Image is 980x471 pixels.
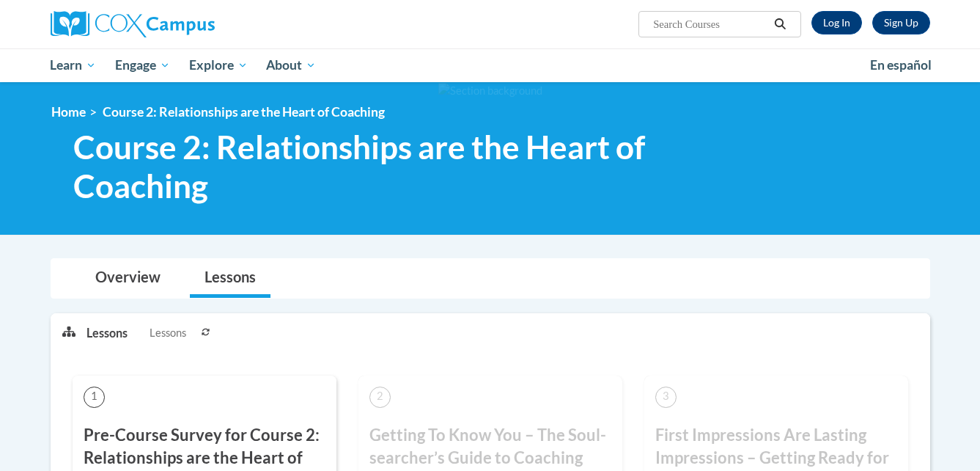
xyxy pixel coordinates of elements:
[769,15,791,33] button: Search
[861,50,941,81] a: En español
[29,48,952,82] div: Main menu
[81,259,175,298] a: Overview
[50,56,96,74] span: Learn
[257,48,325,82] a: About
[51,11,215,37] img: Cox Campus
[103,104,385,120] span: Course 2: Relationships are the Heart of Coaching
[51,104,86,120] a: Home
[86,325,128,341] p: Lessons
[150,325,186,341] span: Lessons
[106,48,180,82] a: Engage
[369,387,391,408] span: 2
[652,15,769,33] input: Search Courses
[438,83,542,99] img: Section background
[73,128,726,205] span: Course 2: Relationships are the Heart of Coaching
[180,48,257,82] a: Explore
[115,56,170,74] span: Engage
[811,11,862,34] a: Log In
[655,387,677,408] span: 3
[41,48,106,82] a: Learn
[84,387,105,408] span: 1
[872,11,930,34] a: Register
[266,56,316,74] span: About
[51,11,329,37] a: Cox Campus
[189,56,248,74] span: Explore
[190,259,270,298] a: Lessons
[870,57,932,73] span: En español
